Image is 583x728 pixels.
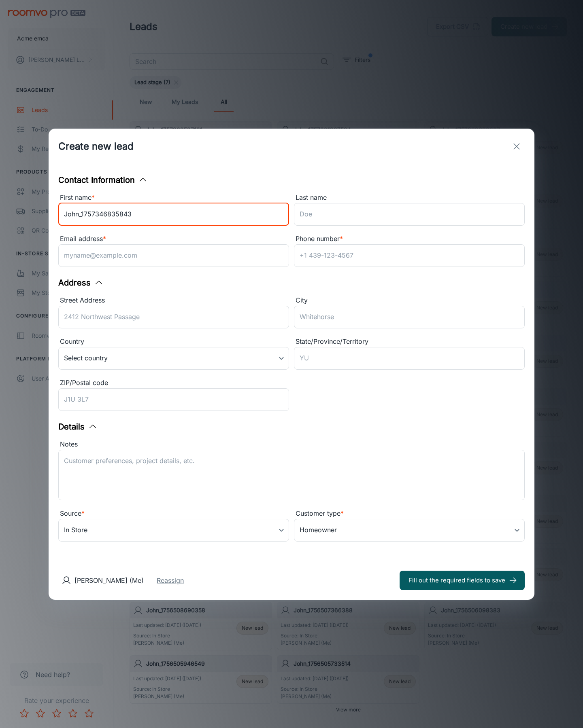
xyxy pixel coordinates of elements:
[294,336,525,347] div: State/Province/Territory
[58,277,104,289] button: Address
[58,508,289,519] div: Source
[58,306,289,328] input: 2412 Northwest Passage
[294,519,525,542] div: Homeowner
[58,388,289,411] input: J1U 3L7
[58,295,289,306] div: Street Address
[294,203,525,226] input: Doe
[294,306,525,328] input: Whitehorse
[58,421,98,433] button: Details
[74,576,144,585] p: [PERSON_NAME] (Me)
[400,571,525,590] button: Fill out the required fields to save
[58,234,289,244] div: Email address
[294,234,525,244] div: Phone number
[58,336,289,347] div: Country
[294,295,525,306] div: City
[58,139,134,154] h1: Create new lead
[294,193,525,203] div: Last name
[58,174,148,186] button: Contact Information
[58,203,289,226] input: John
[58,439,525,450] div: Notes
[294,347,525,370] input: YU
[509,138,525,154] button: exit
[294,508,525,519] div: Customer type
[58,378,289,388] div: ZIP/Postal code
[157,576,184,585] button: Reassign
[58,244,289,267] input: myname@example.com
[58,193,289,203] div: First name
[58,519,289,542] div: In Store
[58,347,289,370] div: Select country
[294,244,525,267] input: +1 439-123-4567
